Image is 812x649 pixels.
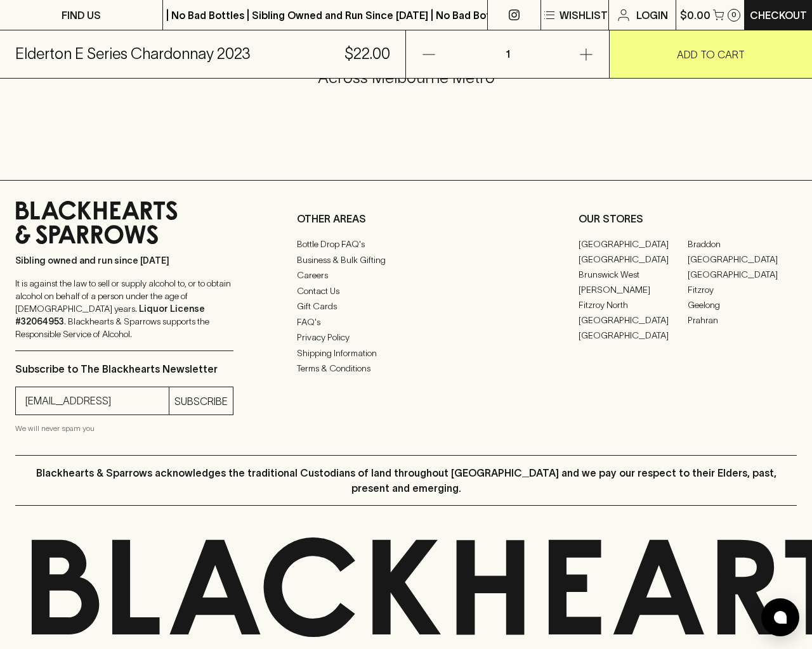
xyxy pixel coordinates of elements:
p: Subscribe to The Blackhearts Newsletter [15,361,233,376]
h5: Elderton E Series Chardonnay 2023 [15,44,251,64]
p: 1 [492,30,523,78]
a: Careers [297,268,515,283]
button: ADD TO CART [610,30,812,78]
p: Login [636,8,668,23]
a: Contact Us [297,283,515,299]
p: Wishlist [560,8,608,23]
a: Privacy Policy [297,330,515,345]
p: It is against the law to sell or supply alcohol to, or to obtain alcohol on behalf of a person un... [15,277,233,340]
p: FIND US [62,8,101,23]
p: $0.00 [680,8,710,23]
input: e.g. jane@blackheartsandsparrows.com.au [25,391,169,411]
a: Geelong [688,297,797,312]
a: Gift Cards [297,299,515,314]
p: ADD TO CART [677,47,745,62]
a: Fitzroy North [579,297,688,312]
a: Brunswick West [579,267,688,282]
a: [GEOGRAPHIC_DATA] [579,252,688,267]
a: [GEOGRAPHIC_DATA] [579,236,688,252]
img: bubble-icon [774,611,787,624]
button: SUBSCRIBE [169,387,233,414]
p: OUR STORES [579,211,797,226]
a: FAQ's [297,314,515,330]
a: Braddon [688,236,797,252]
p: OTHER AREAS [297,211,515,226]
a: Terms & Conditions [297,361,515,376]
a: [GEOGRAPHIC_DATA] [579,328,688,343]
a: Prahran [688,312,797,328]
a: Shipping Information [297,345,515,361]
a: [GEOGRAPHIC_DATA] [579,312,688,328]
p: SUBSCRIBE [174,394,228,409]
p: Checkout [750,8,807,23]
p: Blackhearts & Sparrows acknowledges the traditional Custodians of land throughout [GEOGRAPHIC_DAT... [25,465,787,496]
a: Business & Bulk Gifting [297,252,515,267]
a: Bottle Drop FAQ's [297,237,515,252]
a: [PERSON_NAME] [579,282,688,297]
p: Sibling owned and run since [DATE] [15,254,233,267]
a: [GEOGRAPHIC_DATA] [688,252,797,267]
a: [GEOGRAPHIC_DATA] [688,267,797,282]
a: Fitzroy [688,282,797,297]
p: We will never spam you [15,422,233,435]
h5: $22.00 [344,44,390,64]
p: 0 [731,11,737,18]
